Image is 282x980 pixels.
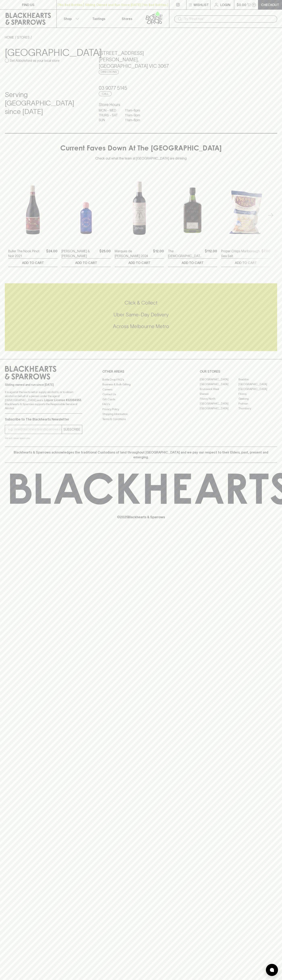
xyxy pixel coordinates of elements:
[205,249,217,258] p: $112.00
[5,47,89,58] h3: [GEOGRAPHIC_DATA]
[122,16,132,21] p: Stores
[125,113,145,118] p: 11am - 9pm
[5,383,82,387] p: Sibling owned and run since [DATE]
[238,396,277,401] a: Geelong
[8,450,274,460] p: Blackhearts & Sparrows acknowledges the traditional Custodians of land throughout [GEOGRAPHIC_DAT...
[99,113,119,118] p: THURS - SAT
[237,2,246,7] p: $0.00
[200,377,238,382] a: [GEOGRAPHIC_DATA]
[22,2,34,7] p: FIND US
[95,153,187,161] p: Check out what the team at [GEOGRAPHIC_DATA] are drinking
[5,91,89,116] h4: Serving [GEOGRAPHIC_DATA] since [DATE]
[22,260,44,265] p: ADD TO CART
[99,101,183,108] h6: Store Hours
[220,2,230,7] p: Login
[10,58,59,63] p: Set Abbotsford as your local store
[17,35,30,39] a: STORES
[5,311,277,318] h5: Uber Same-Day Delivery
[200,392,238,396] a: Elwood
[238,406,277,411] a: Thornbury
[200,396,238,401] a: Fitzroy North
[8,249,45,258] a: Buller The Nook Pinot Noir 2021
[200,382,238,387] a: [GEOGRAPHIC_DATA]
[221,259,270,267] button: ADD TO CART
[115,172,164,243] img: Marques de Tezona Tempranillo 2024
[5,323,277,330] h5: Across Melbourne Metro
[238,382,277,387] a: [GEOGRAPHIC_DATA]
[102,412,180,417] a: Shipping Information
[113,10,141,28] a: Stores
[99,85,183,91] h5: 03 9077 5145
[64,16,72,21] p: Shop
[125,118,145,122] p: 11am - 8pm
[57,10,85,28] button: Shop
[5,299,277,306] h5: Click & Collect
[238,387,277,392] a: [GEOGRAPHIC_DATA]
[62,425,82,434] button: SUBSCRIBE
[102,377,180,382] a: Bottle Drop FAQ's
[5,417,82,422] p: Subscribe to The Blackhearts Newsletter
[194,2,209,7] p: Wishlist
[168,259,217,267] button: ADD TO CART
[153,249,164,258] p: $12.00
[5,35,14,39] a: HOME
[99,118,119,122] p: SUN
[5,436,82,440] p: We will never spam you
[44,398,81,402] strong: Liquor License #32064953
[115,249,151,258] a: Marques de [PERSON_NAME] 2024
[253,4,255,6] p: 0
[102,392,180,397] a: Contact Us
[238,377,277,382] a: Braddon
[102,397,180,402] a: Gift Cards
[168,172,217,243] img: The Gospel Straight Rye Whiskey
[5,390,82,410] p: It is against the law to sell or supply alcohol to, or to obtain alcohol on behalf of a person un...
[61,259,111,267] button: ADD TO CART
[221,172,270,243] img: Proper Crisps Marlborough Sea Salt
[46,249,57,258] p: $24.00
[75,260,97,265] p: ADD TO CART
[102,387,180,392] a: Careers
[8,172,57,243] img: Buller The Nook Pinot Noir 2021
[63,427,80,432] p: SUBSCRIBE
[102,382,180,387] a: Business & Bulk Gifting
[102,417,180,421] a: Terms & Conditions
[270,968,274,972] img: bubble-icon
[60,145,222,153] h4: Current Faves Down At The [GEOGRAPHIC_DATA]
[85,10,113,28] a: Tastings
[182,260,204,265] p: ADD TO CART
[200,401,238,406] a: [GEOGRAPHIC_DATA]
[238,401,277,406] a: Prahran
[99,108,119,113] p: MON - WED
[5,283,277,351] div: Call to action block
[99,91,112,96] a: Call
[102,369,180,374] p: OTHER AREAS
[92,16,105,21] p: Tastings
[238,392,277,396] a: Fitzroy
[128,260,150,265] p: ADD TO CART
[261,2,279,7] p: Checkout
[125,108,145,113] p: 11am - 8pm
[61,249,98,258] a: [PERSON_NAME] & [PERSON_NAME]
[200,369,277,374] p: OUR STORES
[168,249,203,258] a: The [DEMOGRAPHIC_DATA] Straight Rye Whiskey
[8,426,62,433] input: e.g. jane@blackheartsandsparrows.com.au
[200,406,238,411] a: [GEOGRAPHIC_DATA]
[102,407,180,412] a: Privacy Policy
[261,249,270,258] p: $7.00
[8,259,57,267] button: ADD TO CART
[99,249,111,258] p: $25.00
[221,249,260,258] a: Proper Crisps Marlborough Sea Salt
[184,16,274,22] input: Try "Pinot noir"
[200,387,238,392] a: Brunswick West
[99,70,119,74] a: Directions
[115,259,164,267] button: ADD TO CART
[235,260,257,265] p: ADD TO CART
[99,50,183,69] h5: [STREET_ADDRESS][PERSON_NAME] , [GEOGRAPHIC_DATA] VIC 3067
[102,402,180,407] a: FAQ's
[61,172,111,243] img: Taylor & Smith Gin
